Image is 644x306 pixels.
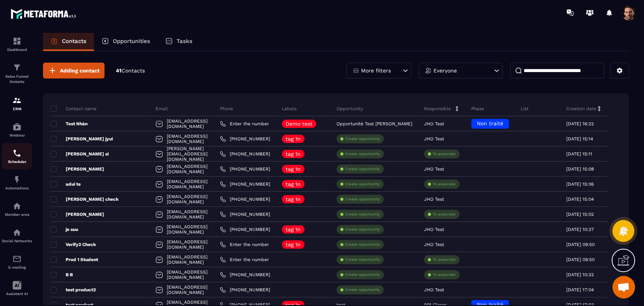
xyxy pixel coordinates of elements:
[471,106,484,112] p: Phase
[345,166,380,172] p: Create opportunity
[220,196,270,202] a: [PHONE_NUMBER]
[2,186,32,190] p: Automations
[337,106,363,112] p: Opportunity
[286,227,301,232] p: tag 1n
[2,74,32,85] p: Sales Funnel Website
[286,166,301,172] p: tag 1n
[424,287,444,292] p: JHO Test
[51,211,104,217] p: [PERSON_NAME]
[11,7,78,21] img: logo
[220,151,270,157] a: [PHONE_NUMBER]
[220,211,270,217] a: [PHONE_NUMBER]
[43,33,94,51] a: Contacts
[433,257,456,262] p: To associate
[2,275,32,301] a: Assistant AI
[433,272,456,277] p: To associate
[345,212,380,217] p: Create opportunity
[116,67,145,74] p: 41
[424,106,451,112] p: Responsible
[345,197,380,202] p: Create opportunity
[220,106,233,112] p: Phone
[12,201,22,211] img: automations
[2,31,32,57] a: formationformationDashboard
[345,272,380,277] p: Create opportunity
[2,212,32,217] p: Member area
[361,68,391,73] p: More filters
[51,121,88,127] p: Test Nhàn
[566,121,594,126] p: [DATE] 16:22
[612,276,635,298] div: Mở cuộc trò chuyện
[220,166,270,172] a: [PHONE_NUMBER]
[51,196,118,202] p: [PERSON_NAME] check
[121,68,145,74] span: Contacts
[51,151,109,157] p: [PERSON_NAME] si
[2,117,32,143] a: automationsautomationsWebinar
[12,96,22,105] img: formation
[345,242,380,247] p: Create opportunity
[345,257,380,262] p: Create opportunity
[424,242,444,247] p: JHO Test
[566,272,594,277] p: [DATE] 10:32
[2,292,32,296] p: Assistant AI
[2,133,32,137] p: Webinar
[220,287,270,293] a: [PHONE_NUMBER]
[286,242,301,247] p: tag 1n
[345,151,380,157] p: Create opportunity
[12,37,22,46] img: formation
[51,226,78,232] p: je suu
[220,272,270,278] a: [PHONE_NUMBER]
[286,136,301,141] p: tag 1n
[51,257,98,263] p: Prod 1 Student
[2,169,32,196] a: automationsautomationsAutomations
[433,212,456,217] p: To associate
[62,38,86,45] p: Contacts
[220,136,270,142] a: [PHONE_NUMBER]
[51,166,104,172] p: [PERSON_NAME]
[113,38,150,45] p: Opportunities
[51,136,113,142] p: [PERSON_NAME] jyui
[220,181,270,187] a: [PHONE_NUMBER]
[60,67,100,74] span: Adding contact
[2,160,32,164] p: Scheduler
[220,226,270,232] a: [PHONE_NUMBER]
[94,33,158,51] a: Opportunities
[345,181,380,187] p: Create opportunity
[566,287,594,292] p: [DATE] 17:04
[51,181,81,187] p: adui te
[2,107,32,111] p: CRM
[477,120,503,126] span: Non traité
[337,121,412,126] p: Opportunité Test [PERSON_NAME]
[433,68,457,73] p: Everyone
[566,166,594,172] p: [DATE] 15:08
[12,149,22,158] img: scheduler
[566,197,594,202] p: [DATE] 15:04
[345,287,380,292] p: Create opportunity
[566,212,594,217] p: [DATE] 15:02
[2,196,32,222] a: automationsautomationsMember area
[51,241,96,248] p: Verify2 Check
[2,239,32,243] p: Social Networks
[12,254,22,263] img: email
[566,181,594,187] p: [DATE] 15:06
[424,121,444,126] p: JHO Test
[286,121,312,126] p: Demo test
[345,136,380,141] p: Create opportunity
[2,265,32,269] p: E-mailing
[424,227,444,232] p: JHO Test
[2,90,32,117] a: formationformationCRM
[51,287,96,293] p: test product2
[2,48,32,52] p: Dashboard
[424,197,444,202] p: JHO Test
[433,151,456,157] p: To associate
[2,57,32,90] a: formationformationSales Funnel Website
[566,227,594,232] p: [DATE] 10:37
[566,136,593,141] p: [DATE] 15:14
[2,143,32,169] a: schedulerschedulerScheduler
[424,136,444,141] p: JHO Test
[12,122,22,131] img: automations
[566,106,596,112] p: Creation date
[433,181,456,187] p: To associate
[43,63,105,78] button: Adding contact
[12,228,22,237] img: social-network
[12,175,22,184] img: automations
